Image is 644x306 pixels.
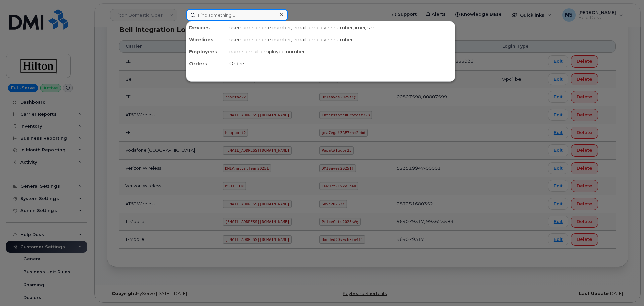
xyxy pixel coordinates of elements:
[615,277,639,301] iframe: Messenger Launcher
[186,21,227,34] div: Devices
[227,21,455,34] div: username, phone number, email, employee number, imei, sim
[227,46,455,58] div: name, email, employee number
[186,58,227,70] div: Orders
[227,34,455,46] div: username, phone number, email, employee number
[186,46,227,58] div: Employees
[186,34,227,46] div: Wirelines
[186,9,288,21] input: Find something...
[227,58,455,70] div: Orders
